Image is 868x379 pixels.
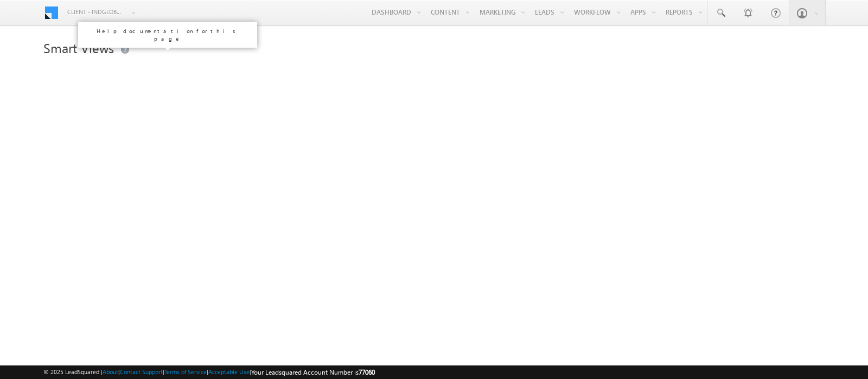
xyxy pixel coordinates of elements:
[164,368,207,375] a: Terms of Service
[84,27,252,42] p: Help documentation for this page
[43,367,375,377] span: © 2025 LeadSquared | | | | |
[359,368,375,376] span: 77060
[103,368,118,375] a: About
[43,39,114,56] span: Smart Views
[67,7,124,17] span: Client - indglobal1 (77060)
[251,368,375,376] span: Your Leadsquared Account Number is
[120,368,163,375] a: Contact Support
[208,368,250,375] a: Acceptable Use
